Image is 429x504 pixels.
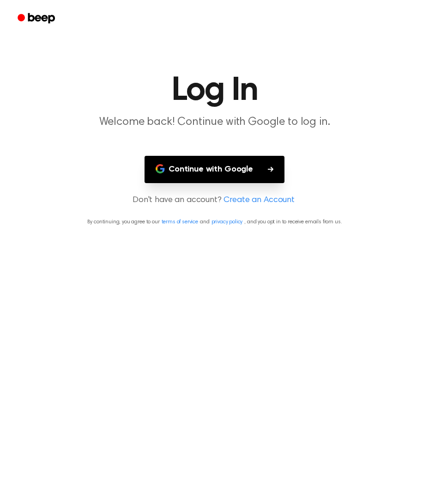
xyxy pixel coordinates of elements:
p: By continuing, you agree to our and , and you opt in to receive emails from us. [11,218,418,226]
h1: Log In [11,74,418,107]
p: Welcome back! Continue with Google to log in. [37,115,392,130]
a: Create an Account [224,194,295,207]
button: Continue with Google [145,156,284,183]
a: terms of service [162,219,198,225]
p: Don't have an account? [11,194,418,207]
a: privacy policy [211,219,243,225]
a: Beep [11,10,63,28]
